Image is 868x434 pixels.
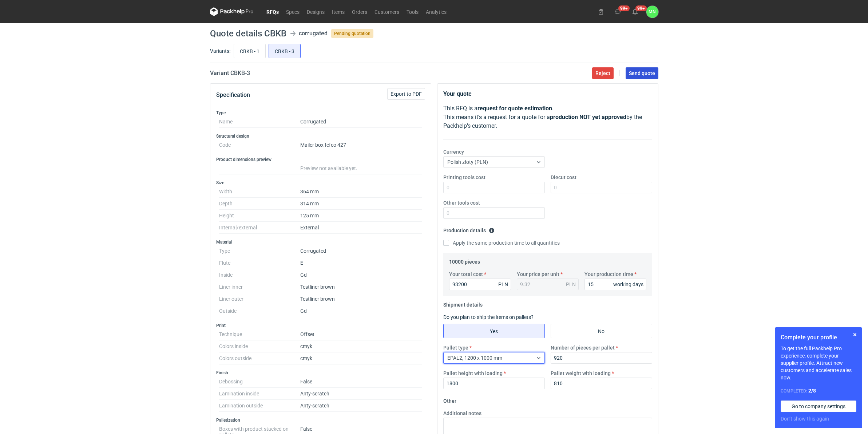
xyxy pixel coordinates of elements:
label: CBKB - 1 [234,44,266,58]
dd: Corrugated [300,116,422,128]
input: 0 [551,182,652,193]
dd: cmyk [300,340,422,352]
dd: 314 mm [300,198,422,210]
dd: Testliner brown [300,281,422,293]
div: PLN [498,281,508,288]
a: Specs [282,7,303,16]
a: Designs [303,7,328,16]
legend: Shipment details [443,299,483,308]
a: Go to company settings [781,401,856,412]
input: 0 [551,378,652,389]
button: MN [646,6,658,18]
h3: Palletization [216,417,425,423]
dd: Testliner brown [300,293,422,305]
span: Send quote [629,71,655,76]
dd: Anty-scratch [300,388,422,400]
input: 0 [443,182,545,193]
dt: Technique [219,328,300,340]
label: No [551,324,652,338]
label: Pallet weight with loading [551,370,611,377]
span: Reject [595,71,610,76]
strong: Your quote [443,90,472,97]
label: Printing tools cost [443,174,485,181]
dd: 364 mm [300,186,422,198]
label: Diecut cost [551,174,576,181]
a: Tools [403,7,422,16]
label: Other tools cost [443,199,480,206]
p: This RFQ is a . This means it's a request for a quote for a by the Packhelp's customer. [443,104,652,130]
span: Preview not available yet. [300,165,357,171]
p: To get the full Packhelp Pro experience, complete your supplier profile. Attract new customers an... [781,345,856,381]
dt: Flute [219,257,300,269]
h3: Size [216,180,425,186]
label: Your production time [584,271,633,278]
label: Yes [443,324,545,338]
span: Polish złoty (PLN) [447,159,488,165]
input: 0 [551,352,652,364]
h2: Variant CBKB - 3 [210,69,250,78]
dd: Offset [300,328,422,340]
dd: cmyk [300,352,422,364]
button: Reject [592,67,614,79]
dt: Width [219,186,300,198]
label: Your total cost [449,271,483,278]
button: Skip for now [851,330,859,339]
h1: Quote details CBKB [210,29,286,38]
label: Apply the same production time to all quantities [443,239,560,246]
label: Additional notes [443,410,481,417]
span: Export to PDF [391,91,422,96]
dt: Depth [219,198,300,210]
button: 99+ [612,6,624,17]
strong: production NOT yet approved [550,114,626,121]
dt: Lamination outside [219,400,300,412]
a: Orders [348,7,371,16]
dt: Name [219,116,300,128]
dd: Gd [300,269,422,281]
label: Pallet height with loading [443,370,503,377]
svg: Packhelp Pro [210,7,254,16]
span: EPAL2, 1200 x 1000 mm [447,355,502,361]
a: Analytics [422,7,450,16]
button: Export to PDF [387,88,425,100]
div: corrugated [299,29,328,38]
label: Currency [443,148,464,155]
dt: Inside [219,269,300,281]
dt: Debossing [219,376,300,388]
h3: Finish [216,370,425,376]
dt: Code [219,139,300,151]
dd: Gd [300,305,422,317]
legend: 10000 pieces [449,256,480,265]
span: Pending quotation [331,29,373,38]
a: Customers [371,7,403,16]
dd: False [300,376,422,388]
dt: Colors inside [219,340,300,352]
dd: E [300,257,422,269]
label: Your price per unit [517,271,559,278]
a: Items [328,7,348,16]
legend: Other [443,395,456,404]
legend: Production details [443,225,495,233]
dd: 125 mm [300,210,422,222]
button: Don’t show this again [781,415,829,422]
label: Number of pieces per pallet [551,344,615,351]
h3: Product dimensions preview [216,157,425,162]
button: Send quote [626,67,658,79]
div: PLN [566,281,576,288]
div: working days [613,281,643,288]
dd: Mailer box fefco 427 [300,139,422,151]
input: 0 [449,279,511,290]
input: 0 [443,207,545,219]
div: Małgorzata Nowotna [646,6,658,18]
dt: Height [219,210,300,222]
label: Pallet type [443,344,468,351]
h3: Material [216,239,425,245]
label: Variants: [210,47,230,55]
dt: Liner inner [219,281,300,293]
dd: Anty-scratch [300,400,422,412]
h3: Type [216,110,425,116]
dt: Colors outside [219,352,300,364]
input: 0 [443,378,545,389]
h3: Structural design [216,133,425,139]
strong: request for quote estimation [477,105,552,112]
h1: Complete your profile [781,333,856,342]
